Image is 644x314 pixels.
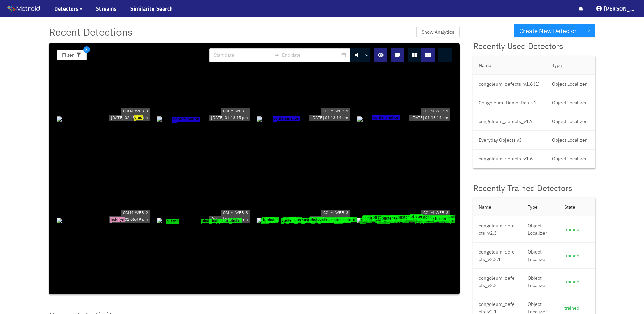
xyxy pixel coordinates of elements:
span: blister [301,218,314,223]
td: Object Localizer [522,243,559,269]
th: Type [547,56,595,75]
span: blister [372,216,385,221]
span: down [587,29,590,33]
td: Object Localizer [547,112,595,131]
td: congoleum_defects_v1.6 [473,150,547,168]
td: Object Localizer [547,93,595,112]
span: swap-right [274,52,279,58]
td: Object Localizer [522,216,559,243]
span: Filter [62,51,74,59]
td: congoleum_defects_v2.3 [473,216,522,243]
span: blister [429,215,442,220]
div: Recently Used Detectors [473,40,595,53]
span: blister [266,217,279,222]
span: blister [281,218,294,223]
div: [DATE] 01:13:14 pm [409,115,450,121]
div: [DATE] 01:13:14 pm [309,115,350,121]
div: [DATE] 11:52:24 am [310,216,350,223]
div: CGLM-WEB-3 [121,108,150,115]
span: down [365,53,369,57]
td: congoleum_defects_v2.2 [473,269,522,295]
td: congoleum_defects_v1.7 [473,112,547,131]
span: contamination [273,116,300,121]
span: Create New Detector [519,26,577,36]
input: Start date [214,51,271,59]
a: Similarity Search [130,4,173,13]
span: blister [283,217,296,222]
span: blister [417,215,430,220]
span: blister [229,218,242,223]
div: CGLM-WEB-1 [421,108,450,115]
div: trained [564,226,590,233]
div: [DATE] 11:52:24 am [209,216,250,223]
span: Show Analytics [422,28,454,36]
span: blister [362,216,374,221]
span: chip [134,115,143,120]
button: Show Analytics [416,27,460,37]
div: CGLM-WEB-3 [221,210,250,216]
td: Object Localizer [522,269,559,295]
button: Filter [57,50,87,60]
td: Object Localizer [547,131,595,150]
div: CGLM-WEB-1 [321,108,350,115]
span: blister [381,216,394,221]
span: fisheye [110,217,125,222]
button: Create New Detector [514,24,582,37]
span: contamination [172,117,200,122]
td: Object Localizer [547,150,595,168]
span: blister [201,219,214,223]
input: End date [282,51,340,59]
td: Everyday Objects v3 [473,131,547,150]
td: congoleum_defects_v1.8 (1) [473,75,547,93]
span: blister [383,215,396,220]
td: congoleum_defects_v2.2.1 [473,243,522,269]
button: down [582,24,595,37]
span: blister [363,215,375,220]
span: to [274,52,279,58]
div: CGLM-WEB-2 [121,210,150,216]
th: Type [522,198,559,216]
div: [DATE] 02:43:51 pm [109,115,150,121]
span: blister [166,219,179,224]
span: blister [261,218,274,223]
td: Object Localizer [547,75,595,93]
div: [DATE] 01:13:15 pm [209,115,250,121]
span: Detectors [54,4,79,13]
span: blister [397,215,410,220]
div: Recently Trained Detectors [473,182,595,195]
img: Matroid logo [7,4,41,14]
span: blister [410,214,423,219]
span: Recent Detections [49,24,133,40]
span: blister [446,215,459,220]
th: Name [473,198,522,216]
span: blister [396,217,409,222]
div: CGLM-WEB-3 [321,210,350,216]
a: Streams [96,4,117,13]
span: contamination [372,115,400,120]
span: blister [434,216,446,221]
span: blister [317,217,330,222]
span: blister [329,217,342,222]
div: trained [564,252,590,259]
span: blister [360,218,372,223]
div: trained [564,304,590,312]
div: trained [564,278,590,285]
div: [DATE] 01:06:49 pm [109,216,150,223]
span: blister [209,219,222,223]
span: blister [434,216,447,221]
td: Congoleum_Demo_Dan_v1 [473,93,547,112]
th: Name [473,56,547,75]
span: blister [216,219,229,223]
span: blister [262,217,275,222]
th: State [559,198,595,216]
div: CGLM-WEB-3 [421,210,450,216]
div: CGLM-WEB-1 [221,108,250,115]
span: blister [372,215,385,220]
span: 3 [83,46,90,53]
span: blister [309,217,322,222]
span: blister [289,217,302,222]
span: blister [341,217,353,222]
